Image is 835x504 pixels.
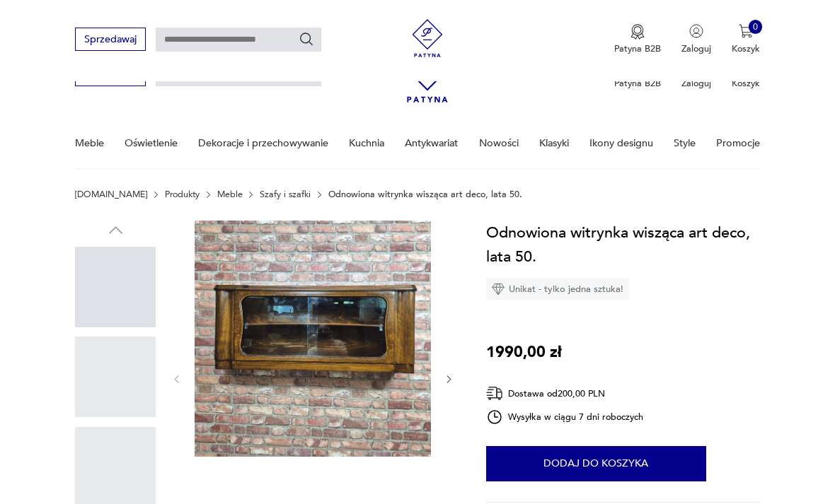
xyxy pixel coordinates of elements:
button: Sprzedawaj [75,28,145,51]
button: Szukaj [299,31,314,47]
a: Antykwariat [405,119,458,168]
button: Patyna B2B [614,24,661,55]
img: Ikona dostawy [486,385,503,402]
a: Nowości [479,119,519,168]
a: Meble [217,189,243,199]
a: Ikony designu [589,119,653,168]
div: Unikat - tylko jedna sztuka! [486,279,629,300]
h1: Odnowiona witrynka wisząca art deco, lata 50. [486,221,760,269]
img: Ikona diamentu [492,283,505,295]
img: Ikonka użytkownika [689,24,703,38]
button: Zaloguj [681,24,711,55]
a: Ikona medaluPatyna B2B [614,24,661,55]
img: Patyna - sklep z meblami i dekoracjami vintage [404,19,451,57]
a: Produkty [165,189,200,199]
button: 0Koszyk [732,24,760,55]
div: Dostawa od 200,00 PLN [486,385,643,402]
div: 0 [749,20,763,34]
a: Szafy i szafki [260,189,311,199]
img: Ikona medalu [630,24,645,40]
a: Klasyki [539,119,569,168]
p: Patyna B2B [614,42,661,55]
button: Dodaj do koszyka [486,446,706,481]
a: Sprzedawaj [75,36,145,45]
p: 1990,00 zł [486,340,562,364]
a: Style [674,119,696,168]
a: Kuchnia [349,119,384,168]
p: Patyna B2B [614,77,661,90]
p: Koszyk [732,42,760,55]
a: Dekoracje i przechowywanie [198,119,328,168]
a: Promocje [716,119,760,168]
p: Koszyk [732,77,760,90]
a: Oświetlenie [125,119,178,168]
img: Ikona koszyka [739,24,753,38]
p: Zaloguj [681,77,711,90]
p: Odnowiona witrynka wisząca art deco, lata 50. [328,189,522,199]
a: [DOMAIN_NAME] [75,189,147,199]
a: Meble [75,119,104,168]
div: Wysyłka w ciągu 7 dni roboczych [486,409,643,426]
p: Zaloguj [681,42,711,55]
img: Zdjęcie produktu Odnowiona witrynka wisząca art deco, lata 50. [195,221,431,457]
